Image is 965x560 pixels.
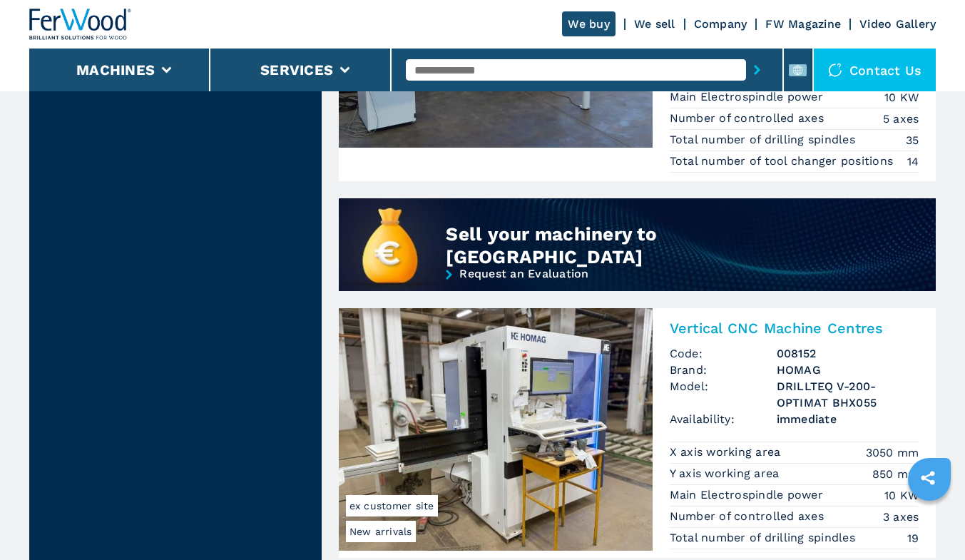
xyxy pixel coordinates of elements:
span: Brand: [670,362,777,378]
p: Total number of drilling spindles [670,530,859,546]
em: 3050 mm [866,444,919,461]
p: Main Electrospindle power [670,487,827,503]
img: Vertical CNC Machine Centres HOMAG DRILLTEQ V-200-OPTIMAT BHX055 [339,308,653,551]
h2: Vertical CNC Machine Centres [670,320,919,337]
img: Ferwood [29,9,132,40]
button: Machines [76,61,155,78]
div: Contact us [814,49,936,91]
p: Total number of drilling spindles [670,132,859,148]
span: Code: [670,345,777,362]
em: 5 axes [883,111,919,127]
a: We sell [634,17,675,31]
p: Main Electrospindle power [670,89,827,105]
p: Y axis working area [670,466,783,482]
span: Model: [670,378,777,411]
h3: 008152 [777,345,919,362]
button: Services [260,61,333,78]
a: sharethis [910,460,946,496]
p: Number of controlled axes [670,509,828,524]
em: 850 mm [872,466,919,482]
a: FW Magazine [765,17,841,31]
a: We buy [562,11,616,36]
em: 10 KW [884,89,919,106]
p: X axis working area [670,444,785,460]
span: Availability: [670,411,777,427]
iframe: Chat [904,496,954,549]
h3: HOMAG [777,362,919,378]
em: 35 [906,132,919,148]
p: Total number of tool changer positions [670,153,897,169]
span: ex customer site [346,495,438,516]
a: Request an Evaluation [339,268,936,315]
a: Company [694,17,747,31]
button: submit-button [746,54,768,86]
h3: DRILLTEQ V-200-OPTIMAT BHX055 [777,378,919,411]
img: Contact us [828,63,842,77]
p: Number of controlled axes [670,111,828,126]
div: Sell your machinery to [GEOGRAPHIC_DATA] [446,223,838,268]
em: 3 axes [883,509,919,525]
a: Vertical CNC Machine Centres HOMAG DRILLTEQ V-200-OPTIMAT BHX055New arrivalsex customer siteVerti... [339,308,936,558]
em: 10 KW [884,487,919,504]
em: 14 [907,153,919,170]
span: New arrivals [346,521,416,542]
a: Video Gallery [859,17,936,31]
span: immediate [777,411,919,427]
